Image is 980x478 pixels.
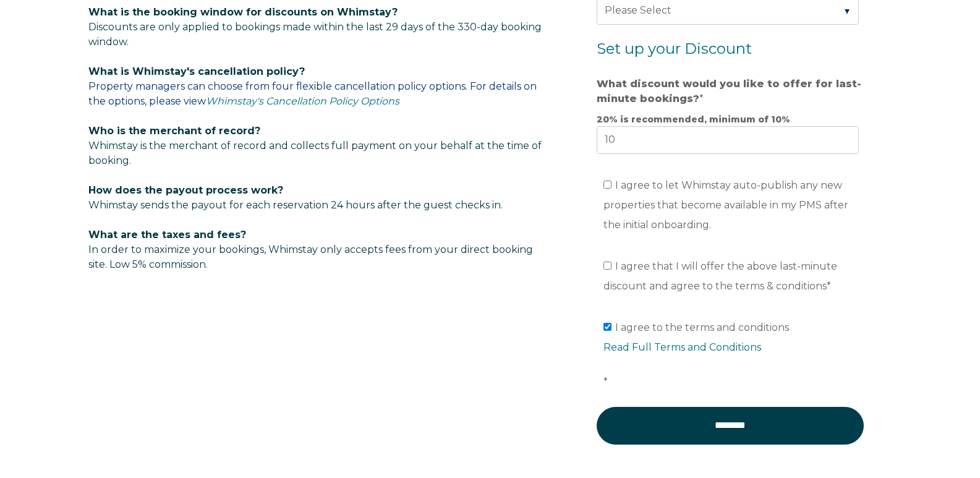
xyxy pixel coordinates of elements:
a: Whimstay's Cancellation Policy Options [206,95,399,107]
input: I agree to the terms and conditionsRead Full Terms and Conditions* [603,323,611,331]
span: Set up your Discount [597,40,752,58]
span: I agree to the terms and conditions [603,322,866,388]
span: Discounts are only applied to bookings made within the last 29 days of the 330-day booking window. [88,21,542,48]
input: I agree that I will offer the above last-minute discount and agree to the terms & conditions* [603,262,611,270]
span: What is Whimstay's cancellation policy? [88,66,305,77]
input: I agree to let Whimstay auto-publish any new properties that become available in my PMS after the... [603,181,611,189]
span: Whimstay sends the payout for each reservation 24 hours after the guest checks in. [88,199,503,211]
span: In order to maximize your bookings, Whimstay only accepts fees from your direct booking site. Low... [88,229,533,270]
span: How does the payout process work? [88,184,283,196]
strong: 20% is recommended, minimum of 10% [597,114,790,125]
a: Read Full Terms and Conditions [603,341,761,353]
span: What is the booking window for discounts on Whimstay? [88,6,398,18]
strong: What discount would you like to offer for last-minute bookings? [597,78,861,105]
span: I agree that I will offer the above last-minute discount and agree to the terms & conditions [603,260,837,292]
span: Whimstay is the merchant of record and collects full payment on your behalf at the time of booking. [88,140,542,166]
span: What are the taxes and fees? [88,229,246,241]
span: I agree to let Whimstay auto-publish any new properties that become available in my PMS after the... [603,179,848,231]
span: Who is the merchant of record? [88,125,260,137]
p: Property managers can choose from four flexible cancellation policy options. For details on the o... [88,64,548,109]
